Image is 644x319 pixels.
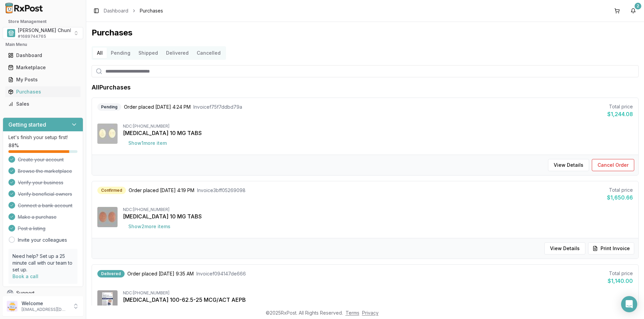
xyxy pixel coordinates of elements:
div: Delivered [97,270,125,277]
span: Invoice f094147de666 [196,270,246,277]
div: Sales [8,101,78,107]
div: My Posts [8,76,78,83]
div: Confirmed [97,187,126,194]
div: NDC: [PHONE_NUMBER] [123,207,633,212]
div: Total price [607,103,633,110]
button: Sales [3,99,83,109]
div: $1,650.66 [607,193,633,202]
span: Verify beneficial owners [18,191,72,197]
img: Jardiance 10 MG TABS [97,124,118,144]
button: Shipped [134,48,162,58]
p: Need help? Set up a 25 minute call with our team to set up. [12,253,73,273]
button: All [93,48,107,58]
h1: Purchases [92,27,639,38]
button: Show1more item [123,137,172,149]
a: Terms [346,310,359,316]
a: My Posts [5,74,80,86]
img: Xarelto 10 MG TABS [97,207,118,227]
div: Pending [97,103,121,111]
h1: All Purchases [92,83,131,92]
span: Order placed [DATE] 4:24 PM [124,104,191,110]
button: View Details [548,159,589,171]
div: Total price [607,187,633,193]
span: 88 % [8,142,19,149]
img: RxPost Logo [3,3,46,14]
a: Privacy [362,310,379,316]
h3: Getting started [8,121,46,129]
p: Welcome [22,300,68,307]
button: My Posts [3,74,83,85]
button: Pending [107,48,134,58]
span: Create your account [18,156,64,163]
div: 2 [635,3,641,9]
h2: Main Menu [5,42,80,47]
p: Let's finish your setup first! [8,134,77,141]
span: Order placed [DATE] 9:35 AM [127,270,194,277]
nav: breadcrumb [104,7,163,14]
div: Dashboard [8,52,78,59]
button: Support [3,287,83,299]
button: Delivered [162,48,193,58]
span: [PERSON_NAME] Chunk Pharmacy [18,27,97,34]
button: Purchases [3,86,83,97]
button: Show1more item [123,304,172,316]
img: User avatar [7,301,18,312]
div: Open Intercom Messenger [621,296,637,312]
div: [MEDICAL_DATA] 10 MG TABS [123,129,633,137]
button: Marketplace [3,62,83,73]
button: Print Invoice [588,242,634,255]
button: Select a view [3,27,83,39]
button: Cancel Order [592,159,634,171]
a: Book a call [12,273,38,279]
span: # 1689744765 [18,34,46,39]
span: Invoice 3bff05269098 [197,187,246,194]
a: Dashboard [104,7,128,14]
img: Trelegy Ellipta 100-62.5-25 MCG/ACT AEPB [97,290,118,311]
span: Post a listing [18,225,45,232]
span: Order placed [DATE] 4:19 PM [129,187,194,194]
button: Show2more items [123,220,176,233]
button: Dashboard [3,50,83,61]
span: Verify your business [18,179,63,186]
div: $1,244.08 [607,110,633,118]
div: Marketplace [8,64,78,71]
a: Sales [5,98,80,110]
p: [EMAIL_ADDRESS][DOMAIN_NAME] [22,307,68,312]
span: Invoice f75f7ddbd79a [193,104,242,110]
a: Marketplace [5,61,80,74]
a: Purchases [5,86,80,98]
span: Browse the marketplace [18,168,72,175]
button: 2 [628,5,639,16]
div: NDC: [PHONE_NUMBER] [123,290,633,296]
button: Cancelled [193,48,225,58]
span: Connect a bank account [18,202,72,209]
div: [MEDICAL_DATA] 10 MG TABS [123,212,633,220]
div: $1,140.00 [608,277,633,285]
div: [MEDICAL_DATA] 100-62.5-25 MCG/ACT AEPB [123,296,633,304]
div: Purchases [8,88,78,95]
span: Purchases [140,7,163,14]
button: View Details [544,242,585,255]
a: Dashboard [5,49,80,61]
div: NDC: [PHONE_NUMBER] [123,124,633,129]
span: Make a purchase [18,214,57,220]
a: Invite your colleagues [18,237,67,243]
h2: Store Management [3,19,83,24]
div: Total price [608,270,633,277]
